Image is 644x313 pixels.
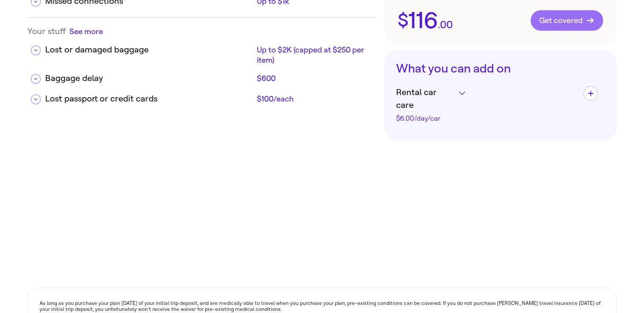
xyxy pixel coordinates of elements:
[408,9,438,32] span: 116
[27,86,376,106] div: Lost passport or credit cards$100/each
[396,61,605,76] h3: What you can add on
[531,10,603,31] button: Get covered
[69,26,103,37] button: See more
[440,20,453,30] span: 00
[438,20,440,30] span: .
[396,86,465,122] h4: Rental car care$6.00/day/car
[45,93,253,105] div: Lost passport or credit cards
[40,300,604,313] p: As long as you purchase your plan [DATE] of your initial trip deposit, and are medically able to ...
[27,37,376,65] div: Lost or damaged baggageUp to $2K (capped at $250 per item)
[257,45,369,65] div: Up to $2K (capped at $250 per item)
[396,86,455,112] span: Rental car care
[257,94,369,104] div: $100/each
[539,16,595,25] span: Get covered
[45,72,253,85] div: Baggage delay
[396,115,455,122] div: $6.00
[257,73,369,84] div: $600
[45,43,253,56] div: Lost or damaged baggage
[584,86,598,101] button: Add
[27,26,376,37] div: Your stuff
[414,114,440,122] span: /day/car
[27,65,376,86] div: Baggage delay$600
[398,12,408,29] span: $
